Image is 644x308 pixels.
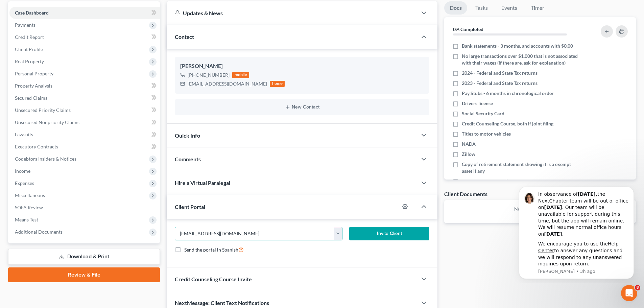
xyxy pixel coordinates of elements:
[462,120,553,127] span: Credit Counseling Course, both if joint filing
[8,249,160,265] a: Download & Print
[9,202,160,214] a: SOFA Review
[462,161,582,174] span: Copy of retirement statement showing it is a exempt asset if any
[175,276,252,282] span: Credit Counseling Course Invite
[175,132,200,139] span: Quick Info
[15,95,47,101] span: Secured Claims
[15,119,79,125] span: Unsecured Nonpriority Claims
[444,190,487,197] div: Client Documents
[15,34,44,40] span: Credit Report
[509,181,644,283] iframe: Intercom notifications message
[453,26,483,32] strong: 0% Completed
[9,92,160,104] a: Secured Claims
[470,1,493,15] a: Tasks
[462,70,538,76] span: 2024 - Federal and State Tax returns
[15,22,35,28] span: Payments
[15,205,43,210] span: SOFA Review
[175,156,201,162] span: Comments
[188,72,230,78] div: [PHONE_NUMBER]
[188,80,267,87] div: [EMAIL_ADDRESS][DOMAIN_NAME]
[462,100,493,107] span: Drivers license
[175,204,205,210] span: Client Portal
[462,151,475,158] span: Zillow
[175,180,230,186] span: Hire a Virtual Paralegal
[496,1,523,15] a: Events
[462,90,554,97] span: Pay Stubs - 6 months in chronological order
[15,58,44,64] span: Real Property
[462,110,504,117] span: Social Security Card
[15,192,45,198] span: Miscellaneous
[462,131,511,137] span: Titles to motor vehicles
[175,227,334,240] input: Enter email
[635,285,640,290] span: 8
[9,104,160,116] a: Unsecured Priority Claims
[525,1,550,15] a: Timer
[450,206,630,212] p: No client documents yet.
[15,107,71,113] span: Unsecured Priority Claims
[15,83,52,89] span: Property Analysis
[15,180,34,186] span: Expenses
[184,247,238,253] span: Send the portal in Spanish
[444,1,467,15] a: Docs
[180,104,424,110] button: New Contact
[15,168,30,174] span: Income
[621,285,637,301] iframe: Intercom live chat
[462,43,573,49] span: Bank statements - 3 months, and accounts with $0.00
[15,132,33,137] span: Lawsuits
[9,31,160,43] a: Credit Report
[15,144,58,149] span: Executory Contracts
[349,227,430,240] button: Invite Client
[15,46,43,52] span: Client Profile
[175,33,194,40] span: Contact
[462,141,476,147] span: NADA
[15,71,53,76] span: Personal Property
[180,62,424,70] div: [PERSON_NAME]
[9,80,160,92] a: Property Analysis
[9,7,160,19] a: Case Dashboard
[9,128,160,141] a: Lawsuits
[462,178,582,191] span: Additional Creditors (Medical, or Creditors not on Credit Report)
[15,217,38,222] span: Means Test
[462,80,538,87] span: 2023 - Federal and State Tax returns
[232,72,249,78] div: mobile
[15,10,49,16] span: Case Dashboard
[175,9,409,17] div: Updates & News
[9,141,160,153] a: Executory Contracts
[462,53,582,66] span: No large transactions over $1,000 that is not associated with their wages (if there are, ask for ...
[175,300,269,306] span: NextMessage: Client Text Notifications
[15,156,76,162] span: Codebtors Insiders & Notices
[15,229,63,235] span: Additional Documents
[8,267,160,282] a: Review & File
[9,116,160,128] a: Unsecured Nonpriority Claims
[270,81,285,87] div: home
